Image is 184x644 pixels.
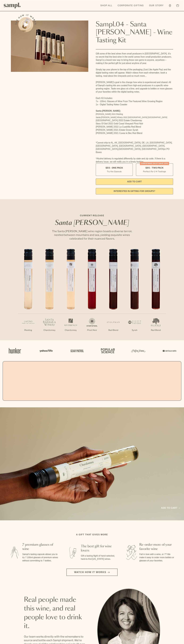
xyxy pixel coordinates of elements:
img: Artboard_7_5b34974b-f019-449e-91fb-745f8d0877ee_x450.png [161,345,177,356]
img: Artboard_4_28b4d326-c26e-48f9-9c80-911f17d6414e_x450.png [99,345,115,356]
strong: Santa [PERSON_NAME]: [96,110,121,112]
div: Gift some of the best wines from small producers in [GEOGRAPHIC_DATA]. It’s no secret that the be... [96,52,173,163]
img: Artboard_6_04f9a106-072f-468a-bdd7-f11783b05722_x450.png [38,345,54,356]
p: Red Blend [145,329,166,332]
a: interested in gifting for groups? [96,188,173,194]
p: Syrah [124,329,145,332]
img: Artboard_5_7fdae55a-36fd-43f7-8bfd-f74a06a2878e_x450.png [69,345,85,356]
li: Story Of Soil 2022 Gold Coast Vineyard Pinot Noir [96,122,173,125]
p: Chardonnay [39,329,60,332]
p: Fall in love with a wine, or 7? We make it easy to order more bottles or glasses of your favorites. [139,553,175,562]
a: Our Story [148,3,165,8]
p: Pinot Noir [81,329,103,332]
li: 3 / 7 [60,249,81,340]
a: Corporate Gifting [116,3,145,8]
button: Watch how it works [66,569,118,576]
li: 7 / 7 [145,249,166,340]
span: $95 - Two Pack [145,166,164,169]
span: Santa [PERSON_NAME] Winery 2022 [GEOGRAPHIC_DATA] [GEOGRAPHIC_DATA] [96,116,167,118]
li: [PERSON_NAME] 2021 Cuvee le Bec Red Blend [96,132,173,135]
li: 4 / 7 [81,249,103,340]
li: 1 / 7 [18,249,39,340]
li: 6 / 7 [124,249,145,340]
span: , [118,148,118,150]
img: Artboard_1_c8cd28af-0030-4af1-819c-248e302c7f06_x450.png [7,345,23,356]
em: Santa [PERSON_NAME] [55,220,129,226]
li: [PERSON_NAME] 2022 La Cuadrilla Red Blend [96,125,173,128]
p: CURRENT RELEASE [49,214,135,217]
p: Riesling [18,329,39,332]
small: Perfect For 2-4 Tastings [143,170,166,173]
button: Add to Cart [96,178,173,185]
h2: A gift that gives more [76,533,108,536]
p: The Santa [PERSON_NAME] wine region boasts a diverse terroir, nestled between mountains and sea, ... [49,229,135,241]
a: Add to cart [161,506,180,510]
h1: Sampl.04 - Santa [PERSON_NAME] - Wine Tasting Kit [96,21,173,44]
img: Sampl logo [4,3,21,8]
small: Try the Capsule [107,170,122,173]
li: 5 / 7 [103,249,124,340]
button: See how it works [18,17,33,32]
p: Gift a tasting flight of hand-selected, hard-to-find [US_STATE] wines. [81,554,117,561]
p: Red Blend [103,329,124,332]
img: Artboard_3_0b291449-6e8c-4d07-b2c2-3f3601a19cd1_x450.png [130,345,146,356]
span: [PERSON_NAME] 2022 Riesling [96,113,123,115]
li: [GEOGRAPHIC_DATA] 2022 Estate Chardonnay [96,119,173,122]
span: $55 - One Pack [106,166,123,169]
p: Chardonnay [60,329,81,332]
div: Christmas SALE! Save 20% [140,162,169,165]
a: Shop All [99,3,114,8]
h3: 7 premium glasses of wine [22,543,58,551]
img: Sampl.04 - Santa Barbara - Wine Tasting Kit [11,21,88,72]
p: Sampl's tasting capsule allows you to try 7 100ml glasses of premium wines without committing to ... [22,553,58,562]
span: [GEOGRAPHIC_DATA], [GEOGRAPHIC_DATA] [118,148,164,150]
li: 2 / 7 [39,249,60,340]
h2: Real people made this wine, and real people love to drink it. [24,596,87,630]
li: [PERSON_NAME] 2021 Estate Grown Syrah [96,128,173,132]
h3: Re-order more of your favorite wine [139,543,175,551]
h3: The best gift for wine lovers [81,544,117,553]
